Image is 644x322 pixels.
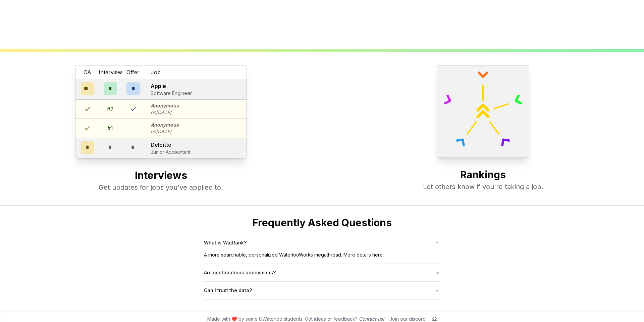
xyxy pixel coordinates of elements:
[204,217,440,229] h2: Frequently Asked Questions
[84,68,91,76] span: OA
[151,149,191,155] p: Junior Accountant
[99,68,122,76] span: Interview
[151,102,179,109] p: Anonymous
[204,282,440,299] button: Can I trust the data?
[126,68,140,76] span: Offer
[151,128,179,135] p: on [DATE]
[335,169,631,182] h2: Rankings
[151,90,192,97] p: Software Engineer
[13,183,308,192] p: Get updates for jobs you've applied to.
[151,122,179,128] p: Anonymous
[151,82,192,90] p: Apple
[151,141,191,149] p: Deloitte
[204,251,440,264] div: What is WatRank?
[107,124,113,132] div: # 1
[107,105,113,113] div: # 2
[372,252,383,258] a: here
[13,169,308,183] h2: Interviews
[204,264,440,281] button: Are contributions anonymous?
[204,251,440,264] div: A more searchable, personalized WaterlooWorks megathread. More details .
[335,182,631,191] p: Let others know if you're taking a job.
[359,316,384,322] a: Contact us!
[151,109,179,116] p: on [DATE]
[204,234,440,251] button: What is WatRank?
[151,68,161,76] span: Job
